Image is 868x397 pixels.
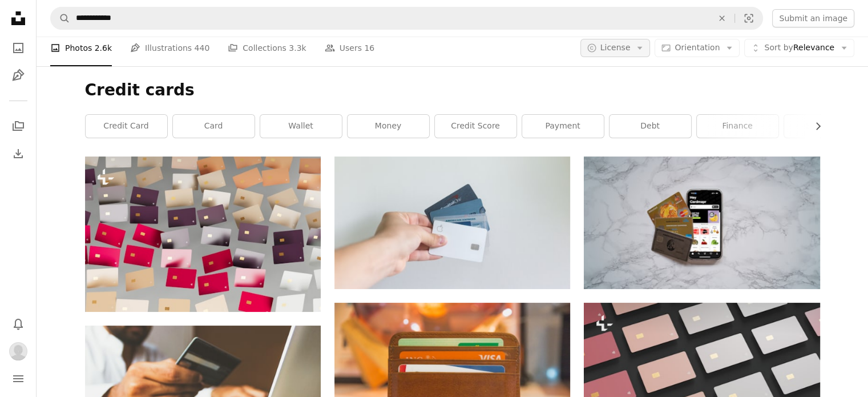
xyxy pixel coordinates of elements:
[7,115,30,138] a: Collections
[228,30,306,66] a: Collections 3.3k
[260,115,342,138] a: wallet
[195,42,210,54] span: 440
[7,142,30,165] a: Download History
[7,340,30,363] button: Profile
[130,30,209,66] a: Illustrations 440
[784,115,866,138] a: shopping
[86,115,167,138] a: credit card
[334,218,570,228] a: white and blue magnetic card
[7,7,30,32] a: Home — Unsplash
[7,64,30,87] a: Illustrations
[584,375,819,386] a: a close up of a keyboard with many different colors
[764,43,793,52] span: Sort by
[764,42,834,54] span: Relevance
[7,312,30,335] button: Notifications
[522,115,604,138] a: payment
[348,115,429,138] a: money
[735,7,762,29] button: Visual search
[584,157,819,289] img: a cellphone lying on the snow
[609,115,691,138] a: debt
[325,30,375,66] a: Users 16
[580,39,651,57] button: License
[772,9,854,27] button: Submit an image
[744,39,854,57] button: Sort byRelevance
[600,43,631,52] span: License
[7,367,30,390] button: Menu
[584,218,819,228] a: a cellphone lying on the snow
[85,228,321,239] a: a lot of different colored squares on a gray background
[85,157,321,312] img: a lot of different colored squares on a gray background
[173,115,255,138] a: card
[675,43,720,52] span: Orientation
[334,157,570,289] img: white and blue magnetic card
[709,7,734,29] button: Clear
[51,7,70,29] button: Search Unsplash
[50,7,763,30] form: Find visuals sitewide
[808,115,820,138] button: scroll list to the right
[655,39,740,57] button: Orientation
[85,80,820,101] h1: Credit cards
[7,37,30,59] a: Photos
[289,42,306,54] span: 3.3k
[435,115,516,138] a: credit score
[334,376,570,386] a: brown wallet
[697,115,778,138] a: finance
[364,42,374,54] span: 16
[9,342,27,360] img: Avatar of user Soft SeoProfy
